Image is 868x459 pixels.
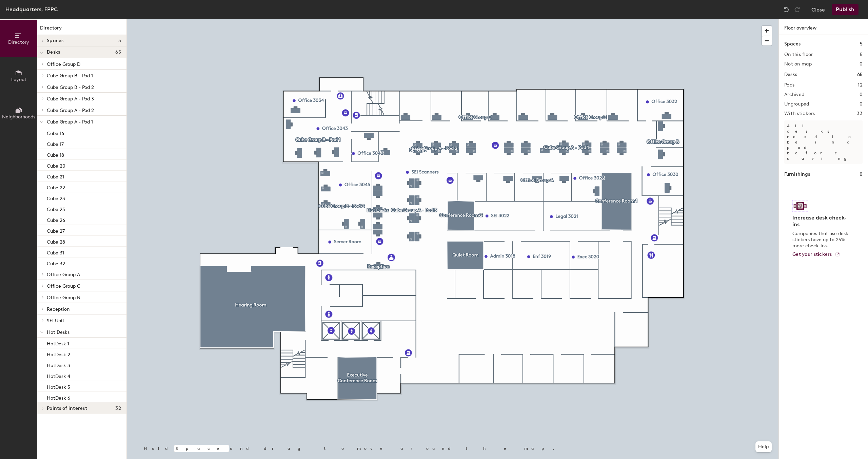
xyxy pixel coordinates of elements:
span: SEI Unit [47,318,64,324]
h1: Floor overview [779,19,868,35]
span: Office Group C [47,283,80,289]
p: HotDesk 1 [47,339,69,347]
span: Neighborhoods [2,114,35,120]
span: Get your stickers [792,251,832,257]
span: Points of interest [47,406,87,411]
h2: Pods [784,82,794,88]
h2: Ungrouped [784,101,809,107]
h2: 12 [858,82,863,88]
p: Cube 17 [47,139,64,147]
h1: 0 [860,171,863,178]
h2: Archived [784,92,804,97]
p: HotDesk 6 [47,393,70,401]
h4: Increase desk check-ins [792,214,850,228]
span: 5 [118,38,121,43]
p: All desks need to be in a pod before saving [784,120,863,164]
img: Sticker logo [792,200,808,212]
span: Spaces [47,38,64,43]
button: Publish [832,4,859,15]
h2: 33 [857,111,863,116]
span: Cube Group A - Pod 3 [47,96,94,102]
span: Office Group A [47,272,80,278]
p: Cube 22 [47,183,65,191]
img: Redo [794,6,801,13]
span: Office Group B [47,295,80,301]
h2: 0 [860,61,863,67]
h1: 5 [860,40,863,48]
span: Cube Group B - Pod 2 [47,84,94,90]
span: Cube Group A - Pod 1 [47,119,93,125]
p: Cube 25 [47,205,65,212]
span: 32 [115,406,121,411]
p: HotDesk 4 [47,371,70,379]
span: Reception [47,306,70,312]
p: Cube 20 [47,161,65,169]
h1: 65 [857,71,863,78]
p: Companies that use desk stickers have up to 25% more check-ins. [792,231,850,249]
h1: Spaces [784,40,801,48]
span: Hot Desks [47,329,70,335]
h2: 5 [860,52,863,57]
h1: Furnishings [784,171,810,178]
h1: Directory [37,24,126,35]
p: Cube 16 [47,129,64,136]
p: HotDesk 2 [47,350,70,358]
h2: On this floor [784,52,813,57]
h2: 0 [860,92,863,97]
img: Undo [783,6,790,13]
h2: 0 [860,101,863,107]
div: Headquarters, FPPC [5,5,58,14]
span: Layout [11,77,26,82]
span: Cube Group B - Pod 1 [47,73,93,79]
span: 65 [115,50,121,55]
p: Cube 26 [47,215,65,223]
p: Cube 18 [47,150,64,158]
p: Cube 28 [47,237,65,245]
span: Office Group D [47,61,80,67]
p: Cube 31 [47,248,64,256]
button: Help [755,441,772,452]
p: Cube 21 [47,172,64,180]
a: Get your stickers [792,252,840,257]
span: Desks [47,50,60,55]
button: Close [811,4,825,15]
p: HotDesk 5 [47,382,70,390]
h2: With stickers [784,111,815,116]
span: Directory [8,39,29,45]
h1: Desks [784,71,797,78]
span: Cube Group A - Pod 2 [47,108,94,113]
p: HotDesk 3 [47,361,70,368]
p: Cube 32 [47,259,65,267]
h2: Not on map [784,61,812,67]
p: Cube 27 [47,226,65,234]
p: Cube 23 [47,194,65,202]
